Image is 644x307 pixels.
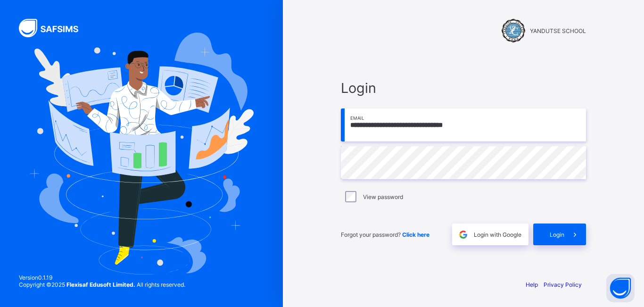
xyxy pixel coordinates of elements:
a: Click here [402,231,429,238]
span: Login [341,80,586,96]
span: Forgot your password? [341,231,429,238]
button: Open asap [606,274,635,302]
strong: Flexisaf Edusoft Limited. [66,281,135,288]
span: Login with Google [474,231,521,238]
img: google.396cfc9801f0270233282035f929180a.svg [458,229,469,240]
span: YANDUTSE SCHOOL [530,27,586,34]
img: Hero Image [29,33,254,274]
a: Help [526,281,538,288]
span: Version 0.1.19 [19,274,185,281]
img: SAFSIMS Logo [19,19,90,37]
span: Login [550,231,564,238]
a: Privacy Policy [544,281,582,288]
label: View password [363,193,403,200]
span: Copyright © 2025 All rights reserved. [19,281,185,288]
